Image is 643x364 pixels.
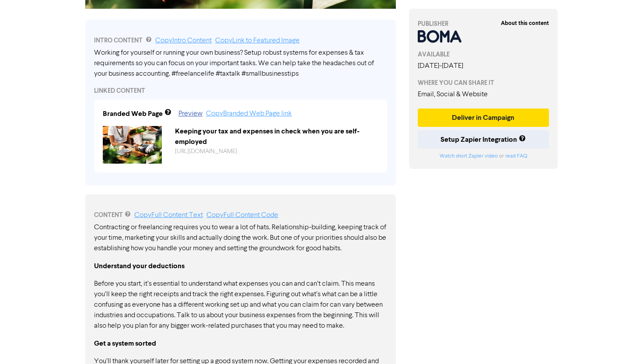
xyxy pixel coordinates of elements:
[175,148,237,154] a: [URL][DOMAIN_NAME]
[94,222,387,254] p: Contracting or freelancing requires you to wear a lot of hats. Relationship-building, keeping tra...
[94,279,387,331] p: Before you start, it’s essential to understand what expenses you can and can’t claim. This means ...
[94,262,185,270] strong: Understand your deductions
[178,110,203,117] a: Preview
[168,126,385,147] div: Keeping your tax and expenses in check when you are self-employed
[418,50,549,59] div: AVAILABLE
[505,154,527,159] a: read FAQ
[155,37,212,44] a: Copy Intro Content
[440,154,498,159] a: Watch short Zapier video
[418,130,549,149] button: Setup Zapier Integration
[94,48,387,79] div: Working for yourself or running your own business? Setup robust systems for expenses & tax requir...
[501,20,549,27] strong: About this content
[418,152,549,160] div: or
[94,339,156,348] strong: Get a system sorted
[206,110,292,117] a: Copy Branded Web Page link
[599,322,643,364] iframe: Chat Widget
[418,78,549,87] div: WHERE YOU CAN SHARE IT
[134,212,203,219] a: Copy Full Content Text
[94,86,387,95] div: LINKED CONTENT
[168,147,385,156] div: https://public2.bomamarketing.com/cp/2EPhGVXftiosyK6k6ES8W2?sa=Kv7NhoFw
[94,35,387,46] div: INTRO CONTENT
[94,210,387,220] div: CONTENT
[418,19,549,28] div: PUBLISHER
[418,108,549,127] button: Deliver in Campaign
[215,37,300,44] a: Copy Link to Featured Image
[206,212,278,219] a: Copy Full Content Code
[103,108,163,119] div: Branded Web Page
[418,61,549,71] div: [DATE] - [DATE]
[418,89,549,100] div: Email, Social & Website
